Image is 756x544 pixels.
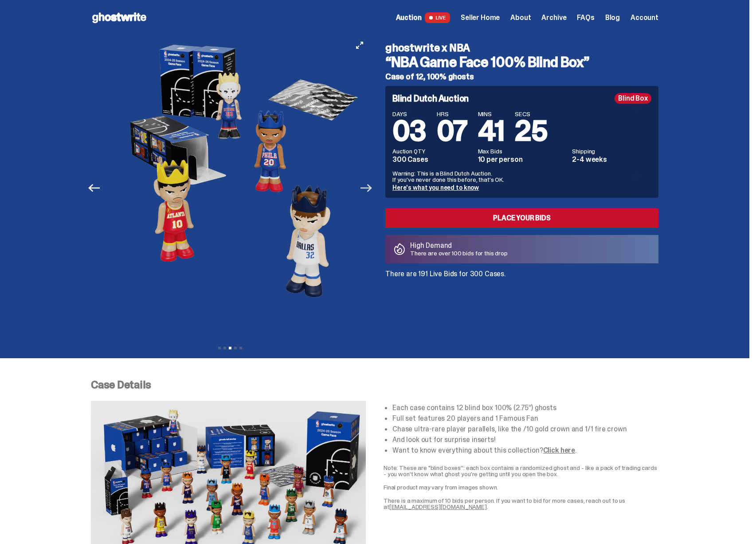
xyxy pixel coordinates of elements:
[478,148,567,154] dt: Max Bids
[577,14,594,21] a: FAQs
[541,14,566,21] a: Archive
[392,156,473,163] dd: 300 Cases
[392,113,426,149] span: 03
[392,170,651,183] p: Warning: This is a Blind Dutch Auction. If you’ve never done this before, that’s OK.
[515,111,547,117] span: SECS
[385,208,658,228] a: Place your Bids
[384,484,658,490] p: Final product may vary from images shown.
[392,436,658,443] li: And look out for surprise inserts!
[478,113,505,149] span: 41
[392,447,658,454] li: Want to know everything about this collection? .
[396,12,450,23] a: Auction LIVE
[392,111,426,117] span: DAYS
[392,184,479,192] a: Here's what you need to know
[385,43,658,53] h4: ghostwrite x NBA
[392,94,469,103] h4: Blind Dutch Auction
[91,380,658,390] p: Case Details
[410,242,508,249] p: High Demand
[384,497,658,510] p: There is a maximum of 10 bids per person. If you want to bid for more cases, reach out to us at .
[234,347,237,349] button: View slide 4
[384,465,658,477] p: Note: These are "blind boxes”: each box contains a randomized ghost and - like a pack of trading ...
[229,347,231,349] button: View slide 3
[515,113,547,149] span: 25
[385,270,658,278] p: There are 191 Live Bids for 300 Cases.
[392,148,473,154] dt: Auction QTY
[461,14,500,21] a: Seller Home
[605,14,620,21] a: Blog
[84,178,104,198] button: Previous
[425,12,450,23] span: LIVE
[437,111,467,117] span: HRS
[478,111,505,117] span: MINS
[631,14,658,21] a: Account
[392,404,658,411] li: Each case contains 12 blind box 100% (2.75”) ghosts
[572,148,651,154] dt: Shipping
[410,250,508,256] p: There are over 100 bids for this drop
[396,14,422,21] span: Auction
[392,415,658,422] li: Full set features 20 players and 1 Famous Fan
[223,347,226,349] button: View slide 2
[239,347,242,349] button: View slide 5
[356,178,376,198] button: Next
[510,14,531,21] a: About
[392,426,658,433] li: Chase ultra-rare player parallels, like the /10 gold crown and 1/1 fire crown
[389,503,487,511] a: [EMAIL_ADDRESS][DOMAIN_NAME]
[478,156,567,163] dd: 10 per person
[354,40,365,51] button: View full-screen
[385,55,658,69] h3: “NBA Game Face 100% Blind Box”
[218,347,221,349] button: View slide 1
[615,93,651,104] div: Blind Box
[121,35,364,340] img: NBA-Hero-3.png
[543,446,575,455] a: Click here
[572,156,651,163] dd: 2-4 weeks
[385,73,658,81] h5: Case of 12, 100% ghosts
[437,113,467,149] span: 07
